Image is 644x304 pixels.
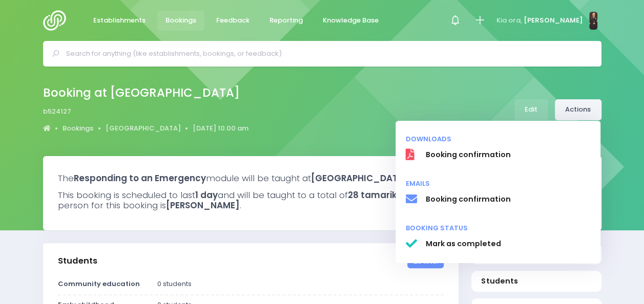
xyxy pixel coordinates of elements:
[106,123,181,134] a: [GEOGRAPHIC_DATA]
[166,199,240,211] strong: [PERSON_NAME]
[496,15,522,26] span: Kia ora,
[315,11,387,31] a: Knowledge Base
[193,123,248,134] a: [DATE] 10.00 am
[425,149,590,160] span: Booking confirmation
[43,86,240,100] h2: Booking at [GEOGRAPHIC_DATA]
[471,271,601,292] a: Students
[396,189,600,210] a: Booking confirmation
[165,15,196,26] span: Bookings
[58,173,587,183] h3: The module will be taught at on by .
[261,11,311,31] a: Reporting
[43,106,71,117] span: b524127
[523,15,583,26] span: [PERSON_NAME]
[396,144,600,166] a: Booking confirmation
[396,219,600,233] li: Booking status
[514,99,548,120] a: Edit
[74,172,206,184] strong: Responding to an Emergency
[425,238,590,249] span: Mark as completed
[396,174,600,189] li: Emails
[151,279,450,289] div: 0 students
[589,12,597,30] img: N
[481,276,591,287] span: Students
[208,11,258,31] a: Feedback
[58,190,587,211] h3: This booking is scheduled to last and will be taught to a total of in . The establishment's conta...
[93,15,146,26] span: Establishments
[58,256,97,266] h3: Students
[58,279,140,289] strong: Community education
[43,10,72,31] img: Logo
[311,172,409,184] strong: [GEOGRAPHIC_DATA]
[555,99,601,120] a: Actions
[216,15,250,26] span: Feedback
[323,15,379,26] span: Knowledge Base
[396,233,600,255] a: Mark as completed
[425,194,590,205] span: Booking confirmation
[157,11,205,31] a: Bookings
[195,189,218,201] strong: 1 day
[348,189,399,201] strong: 28 tamariki
[85,11,154,31] a: Establishments
[63,123,93,134] a: Bookings
[66,46,587,61] input: Search for anything (like establishments, bookings, or feedback)
[396,129,600,144] li: Downloads
[269,15,303,26] span: Reporting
